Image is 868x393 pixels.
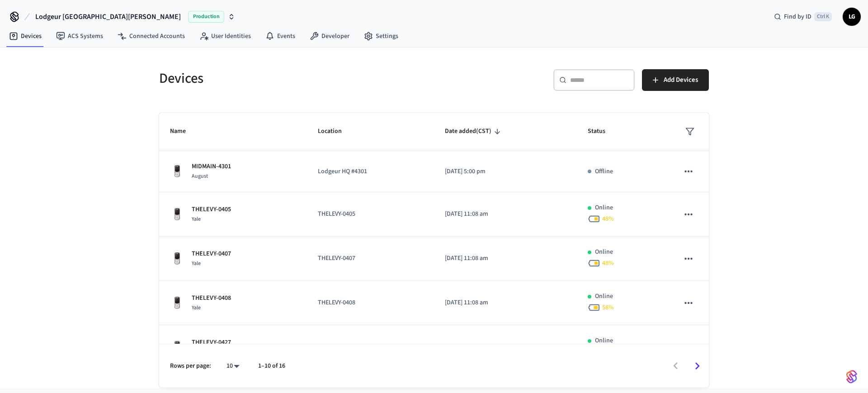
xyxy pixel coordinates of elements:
[357,28,406,44] a: Settings
[258,28,302,44] a: Events
[588,124,617,138] span: Status
[602,259,614,268] span: 48 %
[35,11,181,22] span: Lodgeur [GEOGRAPHIC_DATA][PERSON_NAME]
[445,254,566,263] p: [DATE] 11:08 am
[170,251,184,266] img: Yale Assure Touchscreen Wifi Smart Lock, Satin Nickel, Front
[318,124,354,138] span: Location
[445,342,566,352] p: [DATE] 11:08 am
[445,209,566,219] p: [DATE] 11:08 am
[192,260,201,267] span: Yale
[188,11,224,23] span: Production
[595,336,613,346] p: Online
[846,369,857,384] img: SeamLogoGradient.69752ec5.svg
[814,12,832,21] span: Ctrl K
[844,9,860,25] span: LG
[445,124,503,138] span: Date added(CST)
[192,338,231,347] p: THELEVY-0427
[318,209,423,219] p: THELEVY-0405
[170,124,198,138] span: Name
[602,303,614,312] span: 58 %
[595,203,613,213] p: Online
[318,298,423,308] p: THELEVY-0408
[258,361,285,371] p: 1–10 of 16
[318,342,423,352] p: THELEVY-0427
[192,249,231,259] p: THELEVY-0407
[784,12,811,21] span: Find by ID
[664,74,698,86] span: Add Devices
[687,355,708,377] button: Go to next page
[302,28,357,44] a: Developer
[192,172,208,180] span: August
[445,298,566,308] p: [DATE] 11:08 am
[843,8,861,26] button: LG
[595,167,613,176] p: Offline
[445,167,566,176] p: [DATE] 5:00 pm
[192,304,201,312] span: Yale
[170,340,184,355] img: Yale Assure Touchscreen Wifi Smart Lock, Satin Nickel, Front
[192,215,201,223] span: Yale
[767,9,839,25] div: Find by IDCtrl K
[192,294,231,303] p: THELEVY-0408
[318,254,423,263] p: THELEVY-0407
[2,28,49,44] a: Devices
[192,162,231,171] p: MIDMAIN-4301
[49,28,110,44] a: ACS Systems
[595,292,613,301] p: Online
[602,214,614,223] span: 48 %
[595,247,613,257] p: Online
[170,207,184,222] img: Yale Assure Touchscreen Wifi Smart Lock, Satin Nickel, Front
[110,28,192,44] a: Connected Accounts
[192,28,258,44] a: User Identities
[159,69,429,88] h5: Devices
[170,361,211,371] p: Rows per page:
[170,164,184,179] img: Yale Assure Touchscreen Wifi Smart Lock, Satin Nickel, Front
[642,69,709,91] button: Add Devices
[222,360,244,373] div: 10
[170,296,184,310] img: Yale Assure Touchscreen Wifi Smart Lock, Satin Nickel, Front
[318,167,423,176] p: Lodgeur HQ #4301
[192,205,231,214] p: THELEVY-0405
